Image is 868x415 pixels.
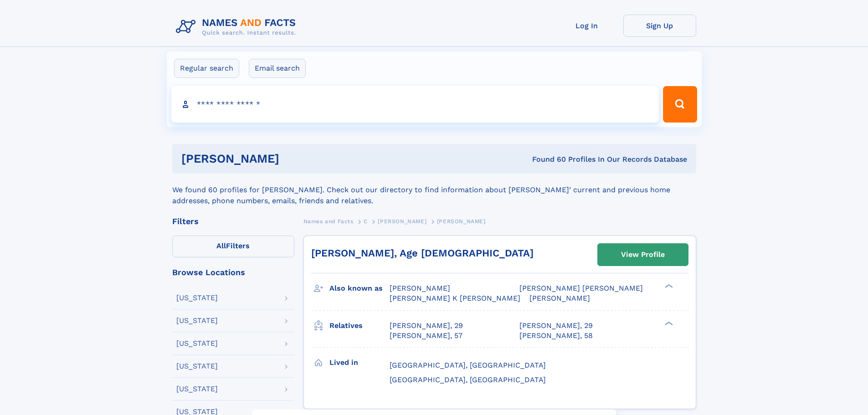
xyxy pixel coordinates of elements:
a: Names and Facts [303,215,354,227]
label: Filters [172,236,294,257]
div: Found 60 Profiles In Our Records Database [406,154,687,164]
span: [GEOGRAPHIC_DATA], [GEOGRAPHIC_DATA] [390,361,546,369]
a: View Profile [598,244,688,266]
a: [PERSON_NAME], 29 [519,321,593,331]
a: [PERSON_NAME], 58 [519,331,593,341]
span: [PERSON_NAME] [390,284,450,292]
label: Email search [249,59,306,78]
span: [PERSON_NAME] K [PERSON_NAME] [390,294,520,302]
h1: [PERSON_NAME] [181,153,406,164]
a: C [364,215,368,227]
div: ❯ [663,283,673,289]
span: C [364,218,368,225]
a: Sign Up [623,15,696,37]
div: Filters [172,217,294,225]
div: We found 60 profiles for [PERSON_NAME]. Check out our directory to find information about [PERSON... [172,174,696,206]
div: [US_STATE] [176,317,218,324]
span: [PERSON_NAME] [PERSON_NAME] [519,284,643,292]
a: [PERSON_NAME], 57 [390,331,462,341]
div: [US_STATE] [176,385,218,393]
button: Search Button [663,86,697,123]
label: Regular search [174,59,239,78]
div: Browse Locations [172,268,294,277]
div: ❯ [663,320,673,326]
h3: Relatives [329,318,390,333]
h3: Also known as [329,281,390,296]
div: [US_STATE] [176,340,218,347]
a: [PERSON_NAME], 29 [390,321,463,331]
div: [US_STATE] [176,294,218,302]
span: [PERSON_NAME] [529,294,590,302]
span: All [216,241,226,250]
div: [US_STATE] [176,363,218,370]
span: [GEOGRAPHIC_DATA], [GEOGRAPHIC_DATA] [390,375,546,384]
a: Log In [550,15,623,37]
h3: Lived in [329,355,390,370]
span: [PERSON_NAME] [378,218,426,225]
a: [PERSON_NAME], Age [DEMOGRAPHIC_DATA] [311,247,534,259]
img: Logo Names and Facts [172,15,303,39]
div: View Profile [621,244,665,265]
input: search input [171,86,659,123]
a: [PERSON_NAME] [378,215,426,227]
span: [PERSON_NAME] [437,218,486,225]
